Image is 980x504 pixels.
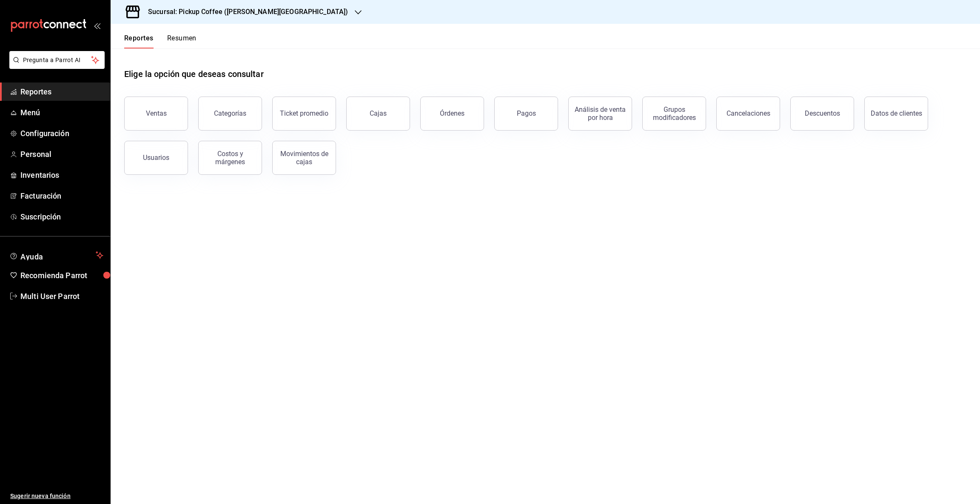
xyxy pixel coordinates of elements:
[20,270,103,281] span: Recomienda Parrot
[574,105,627,122] div: Análisis de venta por hora
[9,51,105,69] button: Pregunta a Parrot AI
[20,250,92,260] span: Ayuda
[6,62,105,71] a: Pregunta a Parrot AI
[143,154,169,162] div: Usuarios
[167,34,197,48] button: Resumen
[23,56,91,65] span: Pregunta a Parrot AI
[517,109,536,117] div: Pagos
[20,148,103,160] span: Personal
[20,86,103,97] span: Reportes
[716,97,780,131] button: Cancelaciones
[146,109,167,117] div: Ventas
[871,109,922,117] div: Datos de clientes
[204,150,256,166] div: Costos y márgenes
[790,97,854,131] button: Descuentos
[10,492,103,501] span: Sugerir nueva función
[280,109,328,117] div: Ticket promedio
[20,107,103,118] span: Menú
[370,108,387,119] div: Cajas
[124,34,154,48] button: Reportes
[440,109,464,117] div: Órdenes
[272,97,336,131] button: Ticket promedio
[20,290,103,302] span: Multi User Parrot
[726,109,770,117] div: Cancelaciones
[124,68,264,80] h1: Elige la opción que deseas consultar
[805,109,840,117] div: Descuentos
[124,34,197,48] div: navigation tabs
[648,105,701,122] div: Grupos modificadores
[420,97,484,131] button: Órdenes
[20,169,103,181] span: Inventarios
[272,141,336,175] button: Movimientos de cajas
[568,97,632,131] button: Análisis de venta por hora
[141,7,348,17] h3: Sucursal: Pickup Coffee ([PERSON_NAME][GEOGRAPHIC_DATA])
[494,97,558,131] button: Pagos
[864,97,928,131] button: Datos de clientes
[124,141,188,175] button: Usuarios
[20,211,103,222] span: Suscripción
[214,109,246,117] div: Categorías
[346,97,410,131] a: Cajas
[20,190,103,202] span: Facturación
[20,128,103,139] span: Configuración
[124,97,188,131] button: Ventas
[94,22,100,29] button: open_drawer_menu
[278,150,330,166] div: Movimientos de cajas
[198,141,262,175] button: Costos y márgenes
[642,97,706,131] button: Grupos modificadores
[198,97,262,131] button: Categorías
